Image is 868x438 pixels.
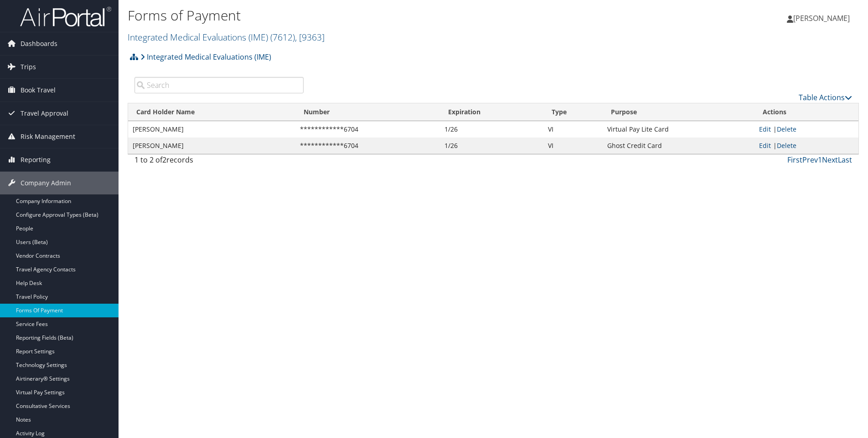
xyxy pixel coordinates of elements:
span: ( 7612 ) [270,31,295,43]
a: [PERSON_NAME] [787,5,859,32]
span: Reporting [21,148,51,171]
a: Prev [802,155,818,165]
a: 1 [818,155,822,165]
a: Delete [777,141,796,150]
a: Edit [759,141,771,150]
td: [PERSON_NAME] [128,138,295,154]
span: Trips [21,56,36,78]
span: Dashboards [21,32,57,55]
a: Edit [759,125,771,133]
span: , [ 9363 ] [295,31,325,43]
td: 1/26 [440,121,543,138]
th: Expiration: activate to sort column ascending [440,103,543,121]
span: Risk Management [21,125,75,148]
th: Actions [754,103,858,121]
td: Ghost Credit Card [603,138,754,154]
th: Purpose: activate to sort column ascending [603,103,754,121]
td: [PERSON_NAME] [128,121,295,138]
span: Travel Approval [21,102,68,125]
a: Delete [777,125,796,133]
span: Company Admin [21,172,71,194]
a: Last [838,155,852,165]
img: airportal-logo.png [20,6,111,27]
th: Card Holder Name [128,103,295,121]
a: Integrated Medical Evaluations (IME) [128,31,325,43]
div: 1 to 2 of records [134,154,304,170]
input: Search [134,77,304,93]
a: Table Actions [799,92,852,102]
td: VI [543,121,603,138]
th: Type [543,103,603,121]
span: Book Travel [21,79,56,102]
span: 2 [162,155,166,165]
td: 1/26 [440,138,543,154]
a: Integrated Medical Evaluations (IME) [140,48,271,66]
td: | [754,121,858,138]
td: Virtual Pay Lite Card [603,121,754,138]
th: Number [295,103,440,121]
span: [PERSON_NAME] [793,13,850,23]
a: First [787,155,802,165]
h1: Forms of Payment [128,6,615,25]
a: Next [822,155,838,165]
td: VI [543,138,603,154]
td: | [754,138,858,154]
